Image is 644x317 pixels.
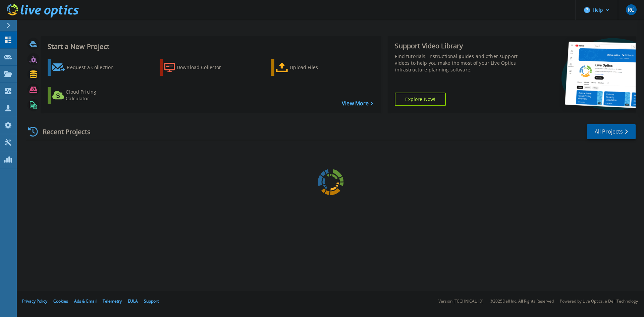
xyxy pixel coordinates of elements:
a: All Projects [587,124,636,139]
h3: Start a New Project [48,43,373,50]
li: Powered by Live Optics, a Dell Technology [560,299,638,304]
a: Upload Files [271,59,346,76]
div: Upload Files [290,61,343,74]
div: Request a Collection [67,61,120,74]
a: Download Collector [160,59,234,76]
a: EULA [128,298,138,304]
a: Support [144,298,159,304]
div: Cloud Pricing Calculator [66,89,119,102]
a: Request a Collection [48,59,122,76]
a: Privacy Policy [22,298,47,304]
div: Download Collector [177,61,230,74]
li: © 2025 Dell Inc. All Rights Reserved [490,299,554,304]
span: RC [628,7,634,12]
div: Find tutorials, instructional guides and other support videos to help you make the most of your L... [395,53,521,73]
a: Cookies [53,298,68,304]
li: Version: [TECHNICAL_ID] [438,299,484,304]
div: Support Video Library [395,42,521,50]
a: Ads & Email [74,298,97,304]
a: Telemetry [103,298,122,304]
a: Explore Now! [395,93,446,106]
a: View More [342,100,373,107]
a: Cloud Pricing Calculator [48,87,122,104]
div: Recent Projects [26,123,100,140]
